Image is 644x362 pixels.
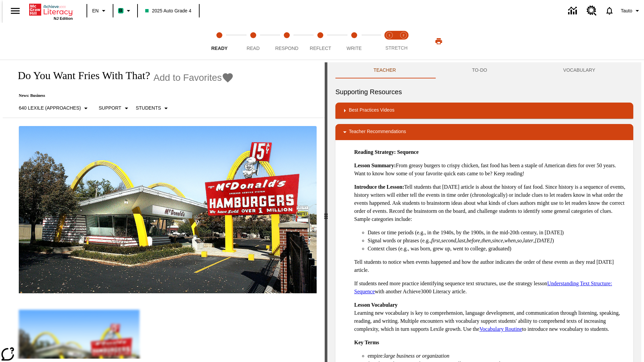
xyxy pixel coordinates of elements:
[335,103,633,119] div: Best Practices Videos
[428,35,449,47] button: Print
[354,183,628,223] p: Tell students that [DATE] article is about the history of fast food. Since history is a sequence ...
[618,5,644,17] button: Profile/Settings
[523,238,533,243] em: later
[99,105,121,112] p: Support
[3,62,325,359] div: reading
[354,302,397,308] strong: Lesson Vocabulary
[385,45,408,51] span: STRETCH
[368,352,628,360] li: empire:
[380,23,399,60] button: Stretch Read step 1 of 2
[119,6,122,15] span: B
[29,2,73,20] div: Home
[349,107,394,115] p: Best Practices Videos
[16,102,93,114] button: Select Lexile, 640 Lexile (Approaches)
[301,23,340,60] button: Reflect step 4 of 5
[233,23,272,60] button: Read step 2 of 5
[431,238,440,243] em: first
[388,34,390,37] text: 1
[601,2,618,19] a: Notifications
[19,126,317,294] img: One of the first McDonald's stores, with the iconic red sign and golden arches.
[346,46,362,51] span: Write
[434,62,525,78] button: TO-DO
[145,7,192,14] span: 2025 Auto Grade 4
[458,238,465,243] em: last
[354,340,379,345] strong: Key Terms
[354,149,396,155] strong: Reading Strategy:
[354,281,612,294] a: Understanding Text Structure: Sequence
[621,7,632,14] span: Tauto
[153,72,234,83] button: Add to Favorites - Do You Want Fries With That?
[354,258,628,274] p: Tell students to notice when events happened and how the author indicates the order of these even...
[525,62,633,78] button: VOCABULARY
[335,124,633,140] div: Teacher Recommendations
[11,93,234,98] p: News: Business
[583,2,601,20] a: Resource Center, Will open in new tab
[354,162,628,178] p: From greasy burgers to crispy chicken, fast food has been a staple of American diets for over 50 ...
[467,238,480,243] em: before
[354,301,628,333] p: Learning new vocabulary is key to comprehension, language development, and communication through ...
[481,238,491,243] em: then
[517,238,522,243] em: so
[335,23,374,60] button: Write step 5 of 5
[325,62,327,362] div: Press Enter or Spacebar and then press right and left arrow keys to move the slider
[535,238,552,243] em: [DATE]
[115,5,135,17] button: Boost Class color is mint green. Change class color
[504,238,516,243] em: when
[492,238,503,243] em: since
[335,62,633,78] div: Instructional Panel Tabs
[247,46,260,51] span: Read
[564,2,583,20] a: Data Center
[368,229,628,237] li: Dates or time periods (e.g., in the 1940s, by the 1900s, in the mid-20th century, in [DATE])
[200,23,239,60] button: Ready step 1 of 5
[267,23,306,60] button: Respond step 3 of 5
[5,1,25,21] button: Open side menu
[11,69,150,82] h1: Do You Want Fries With That?
[89,5,111,17] button: Language: EN, Select a language
[327,62,641,362] div: activity
[211,46,228,51] span: Ready
[136,105,161,112] p: Students
[479,326,522,332] a: Vocabulary Routine
[275,46,298,51] span: Respond
[354,184,404,190] strong: Introduce the Lesson:
[54,16,73,20] span: NJ Edition
[368,245,628,253] li: Context clues (e.g., was born, grew up, went to college, graduated)
[384,353,449,359] em: large business or organization
[368,237,628,245] li: Signal words or phrases (e.g., , , , , , , , , , )
[310,46,331,51] span: Reflect
[335,62,434,78] button: Teacher
[349,128,406,136] p: Teacher Recommendations
[153,72,222,83] span: Add to Favorites
[335,86,633,97] h6: Supporting Resources
[92,7,99,14] span: EN
[394,23,413,60] button: Stretch Respond step 2 of 2
[19,105,81,112] p: 640 Lexile (Approaches)
[354,280,628,296] p: If students need more practice identifying sequence text structures, use the strategy lesson with...
[441,238,456,243] em: second
[397,149,419,155] strong: Sequence
[354,163,396,168] strong: Lesson Summary:
[96,102,133,114] button: Scaffolds, Support
[133,102,173,114] button: Select Student
[402,34,404,37] text: 2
